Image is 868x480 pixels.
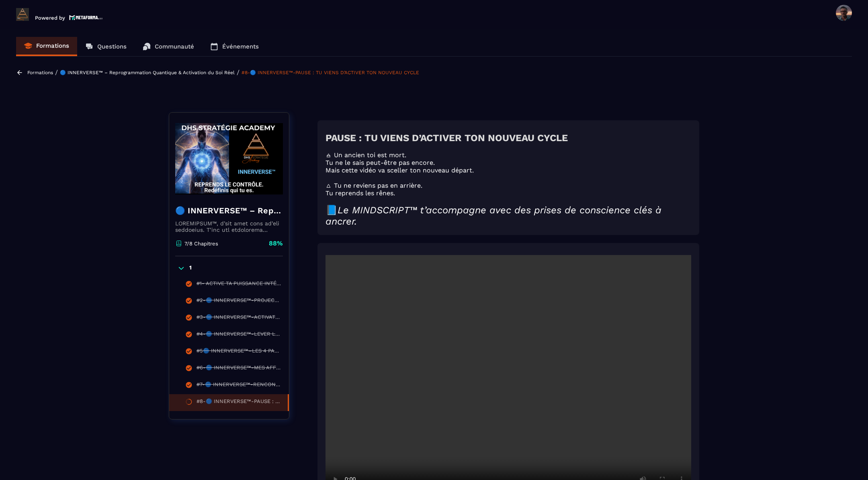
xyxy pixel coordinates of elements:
img: banner [175,119,283,199]
p: Formations [36,42,69,49]
div: #7-🔵 INNERVERSE™-RENCONTRE AVEC TON ENFANT INTÉRIEUR. [197,381,281,390]
a: Communauté [135,37,202,56]
a: Événements [202,37,267,56]
div: #5🔵 INNERVERSE™–LES 4 PALIERS VERS TA PRISE DE CONSCIENCE RÉUSSIE [197,348,281,356]
p: 1 [189,264,192,272]
em: Le MINDSCRIPT™ t’accompagne avec des prises de conscience clés à ancrer. [325,205,661,227]
p: LOREMIPSUM™, d’sit amet cons ad’eli seddoeius. T’inc utl etdolorema aliquaeni ad minimveniamqui n... [175,220,283,233]
div: #8-🔵 INNERVERSE™-PAUSE : TU VIENS D’ACTIVER TON NOUVEAU CYCLE [197,398,280,407]
p: 7/8 Chapitres [184,241,218,247]
a: #8-🔵 INNERVERSE™-PAUSE : TU VIENS D’ACTIVER TON NOUVEAU CYCLE [242,70,419,75]
p: Tu reprends les rênes. [325,189,691,197]
p: 🜁 Un ancien toi est mort. [325,151,691,159]
a: Formations [27,70,53,75]
a: Formations [16,37,77,56]
p: Événements [222,43,259,50]
div: #3-🔵 INNERVERSE™-ACTIVATION PUISSANTE [197,314,281,323]
p: 🜂 Tu ne reviens pas en arrière. [325,182,691,189]
div: #2-🔵 INNERVERSE™-PROJECTION & TRANSFORMATION PERSONNELLE [197,297,281,306]
strong: PAUSE : TU VIENS D’ACTIVER TON NOUVEAU CYCLE [325,132,568,144]
div: #6-🔵 INNERVERSE™-MES AFFIRMATIONS POSITIVES [197,365,281,373]
h2: 📘 [325,205,691,227]
p: Mais cette vidéo va sceller ton nouveau départ. [325,166,691,174]
p: Communauté [155,43,194,50]
div: #4-🔵 INNERVERSE™-LEVER LES VOILES INTÉRIEURS [197,331,281,340]
p: Questions [97,43,127,50]
span: / [55,69,58,76]
a: 🔵 INNERVERSE™ – Reprogrammation Quantique & Activation du Soi Réel [60,70,235,75]
img: logo-branding [16,8,29,21]
h4: 🔵 INNERVERSE™ – Reprogrammation Quantique & Activation du Soi Réel [175,205,283,216]
span: / [237,69,240,76]
p: Tu ne le sais peut-être pas encore. [325,159,691,166]
a: Questions [77,37,135,56]
p: Powered by [35,15,65,21]
p: 88% [269,239,283,248]
img: logo [69,14,103,21]
div: #1- ACTIVE TA PUISSANCE INTÉRIEURE [197,280,281,289]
